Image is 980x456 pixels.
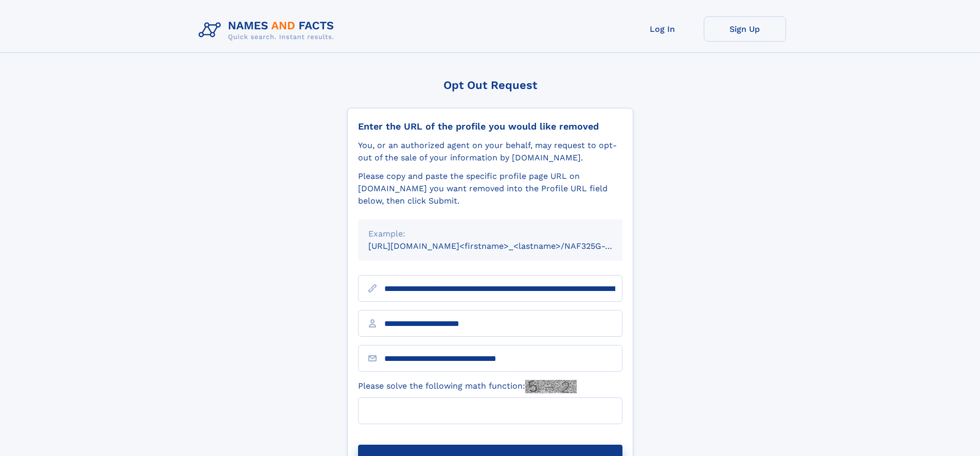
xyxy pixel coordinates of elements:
a: Log In [621,16,704,42]
div: You, or an authorized agent on your behalf, may request to opt-out of the sale of your informatio... [358,139,622,164]
label: Please solve the following math function: [358,380,577,393]
small: [URL][DOMAIN_NAME]<firstname>_<lastname>/NAF325G-xxxxxxxx [368,241,642,251]
div: Opt Out Request [347,79,633,92]
div: Example: [368,228,612,240]
img: Logo Names and Facts [194,16,343,44]
div: Please copy and paste the specific profile page URL on [DOMAIN_NAME] you want removed into the Pr... [358,170,622,207]
div: Enter the URL of the profile you would like removed [358,121,622,132]
a: Sign Up [704,16,786,42]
